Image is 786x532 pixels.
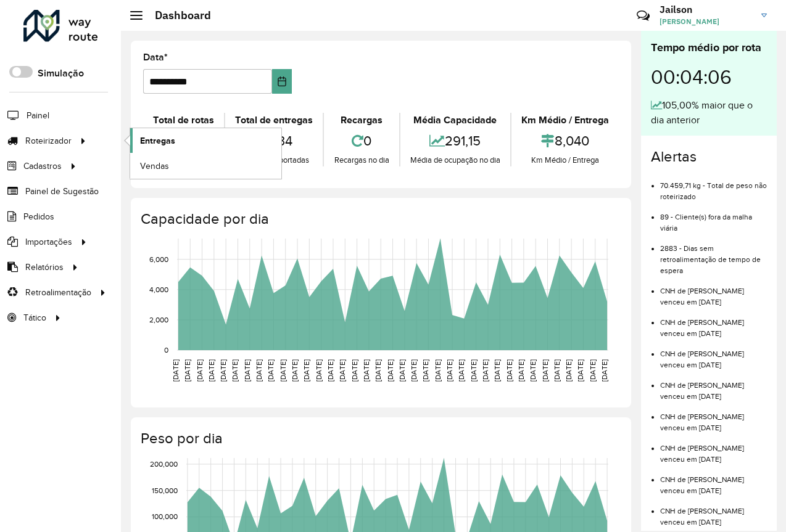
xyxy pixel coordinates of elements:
text: [DATE] [315,359,323,382]
text: [DATE] [255,359,263,382]
span: Tático [23,311,46,324]
div: 105,00% maior que o dia anterior [651,98,767,128]
text: [DATE] [219,359,227,382]
label: Simulação [38,66,84,81]
div: Km Médio / Entrega [515,154,616,166]
text: [DATE] [183,359,191,382]
text: [DATE] [279,359,287,382]
text: [DATE] [362,359,370,382]
li: CNH de [PERSON_NAME] venceu em [DATE] [660,402,767,433]
text: [DATE] [291,359,299,382]
li: CNH de [PERSON_NAME] venceu em [DATE] [660,433,767,465]
text: 200,000 [150,460,178,468]
text: 4,000 [149,285,168,293]
div: Total de rotas [146,113,221,128]
div: Média de ocupação no dia [403,154,507,166]
li: CNH de [PERSON_NAME] venceu em [DATE] [660,276,767,308]
text: [DATE] [576,359,584,382]
span: Painel [27,109,49,122]
h4: Capacidade por dia [141,210,619,228]
li: 70.459,71 kg - Total de peso não roteirizado [660,171,767,202]
div: Recargas [327,113,395,128]
li: CNH de [PERSON_NAME] venceu em [DATE] [660,496,767,528]
text: [DATE] [207,359,215,382]
h2: Dashboard [143,9,211,22]
text: 0 [164,346,168,354]
text: [DATE] [529,359,537,382]
span: Painel de Sugestão [25,185,99,198]
li: CNH de [PERSON_NAME] venceu em [DATE] [660,339,767,370]
text: [DATE] [243,359,251,382]
text: [DATE] [470,359,478,382]
text: [DATE] [553,359,561,382]
div: Tempo médio por rota [651,39,767,56]
text: [DATE] [338,359,346,382]
h3: Jailson [660,4,752,15]
text: [DATE] [434,359,442,382]
text: [DATE] [196,359,204,382]
text: [DATE] [386,359,394,382]
span: Entregas [140,134,175,147]
span: Pedidos [23,210,54,223]
text: [DATE] [398,359,406,382]
text: 2,000 [149,316,168,324]
label: Data [143,50,168,65]
div: Média Capacidade [403,113,507,128]
text: [DATE] [267,359,275,382]
text: 100,000 [152,513,178,521]
text: [DATE] [517,359,525,382]
h4: Alertas [651,148,767,166]
button: Choose Date [272,69,292,94]
text: [DATE] [421,359,429,382]
div: 291,15 [403,128,507,154]
li: 2883 - Dias sem retroalimentação de tempo de espera [660,234,767,276]
text: [DATE] [302,359,310,382]
text: [DATE] [374,359,382,382]
text: [DATE] [410,359,418,382]
div: 8,040 [515,128,616,154]
span: Vendas [140,160,169,173]
span: Retroalimentação [25,286,91,299]
text: [DATE] [231,359,239,382]
span: Importações [25,235,72,248]
div: Recargas no dia [327,154,395,166]
a: Contato Rápido [630,2,656,29]
span: Cadastros [23,160,62,173]
span: [PERSON_NAME] [660,16,752,27]
text: [DATE] [589,359,597,382]
li: 89 - Cliente(s) fora da malha viária [660,202,767,234]
text: [DATE] [481,359,489,382]
text: [DATE] [350,359,358,382]
div: Total de entregas [228,113,320,128]
span: Relatórios [25,261,64,274]
text: [DATE] [565,359,573,382]
text: [DATE] [457,359,465,382]
div: 00:04:06 [651,56,767,98]
text: [DATE] [600,359,608,382]
li: CNH de [PERSON_NAME] venceu em [DATE] [660,308,767,339]
text: 6,000 [149,255,168,263]
a: Entregas [130,128,281,153]
h4: Peso por dia [141,430,619,448]
text: [DATE] [326,359,334,382]
text: [DATE] [541,359,549,382]
text: [DATE] [172,359,180,382]
a: Vendas [130,153,281,178]
text: [DATE] [505,359,513,382]
div: 0 [327,128,395,154]
li: CNH de [PERSON_NAME] venceu em [DATE] [660,465,767,496]
li: CNH de [PERSON_NAME] venceu em [DATE] [660,370,767,402]
text: [DATE] [445,359,453,382]
div: Km Médio / Entrega [515,113,616,128]
span: Roteirizador [25,134,72,147]
text: 150,000 [152,486,178,494]
text: [DATE] [493,359,501,382]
